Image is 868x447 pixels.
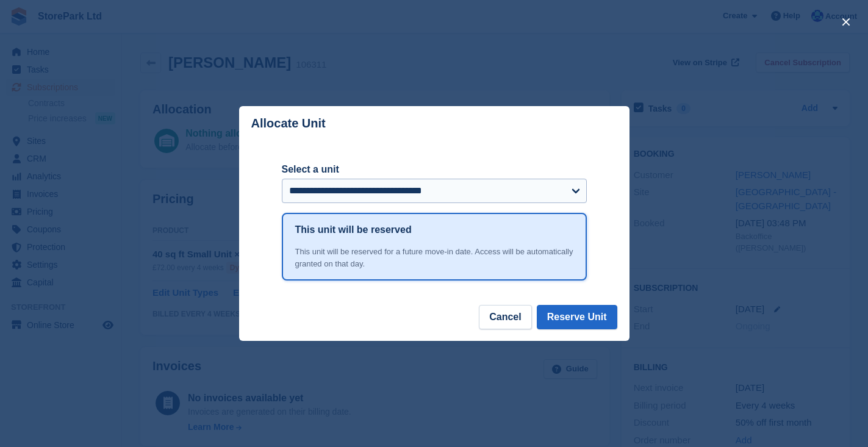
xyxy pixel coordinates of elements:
[295,223,412,237] h1: This unit will be reserved
[836,12,856,32] button: close
[282,162,587,177] label: Select a unit
[537,305,617,329] button: Reserve Unit
[479,305,531,329] button: Cancel
[295,246,573,270] div: This unit will be reserved for a future move-in date. Access will be automatically granted on tha...
[251,116,326,131] p: Allocate Unit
